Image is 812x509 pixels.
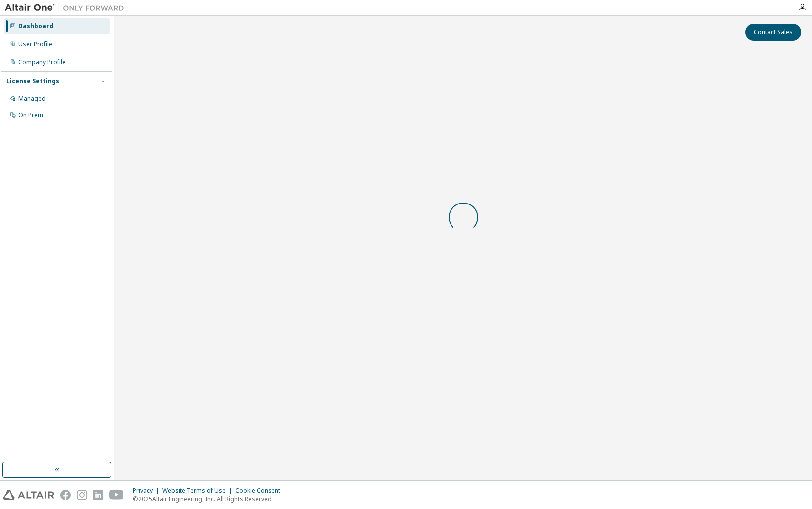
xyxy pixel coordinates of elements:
img: linkedin.svg [93,490,103,500]
div: Cookie Consent [235,487,286,495]
div: Dashboard [18,22,53,30]
div: Managed [18,95,46,102]
img: youtube.svg [109,490,124,500]
div: Company Profile [18,58,66,66]
img: facebook.svg [60,490,71,500]
img: Altair One [5,3,129,13]
div: User Profile [18,40,52,48]
div: Privacy [133,487,162,495]
div: License Settings [6,77,59,85]
div: Website Terms of Use [162,487,235,495]
img: altair_logo.svg [3,490,54,500]
div: On Prem [18,111,43,119]
img: instagram.svg [77,490,87,500]
p: © 2025 Altair Engineering, Inc. All Rights Reserved. [133,495,286,503]
button: Contact Sales [745,24,801,41]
